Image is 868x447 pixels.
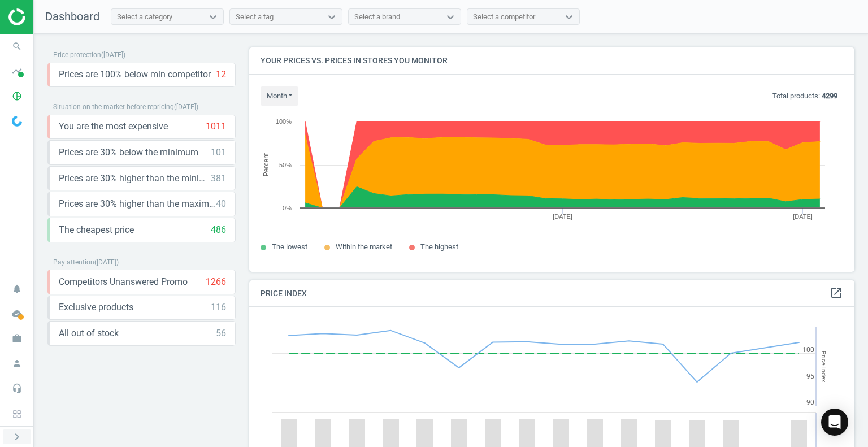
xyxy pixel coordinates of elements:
text: 100 [802,346,814,354]
span: Prices are 30% higher than the maximal [59,198,216,210]
text: 50% [279,162,292,168]
text: 90 [806,398,814,406]
text: 95 [806,372,814,380]
i: open_in_new [830,286,843,300]
text: 0% [283,205,292,211]
h4: Price Index [249,280,854,307]
span: Prices are 100% below min competitor [59,68,211,81]
span: Competitors Unanswered Promo [59,276,188,288]
div: Select a brand [354,12,400,22]
text: 100% [276,118,292,125]
b: 4299 [822,92,837,100]
i: cloud_done [6,303,28,324]
h4: Your prices vs. prices in stores you monitor [249,47,854,74]
span: ( [DATE] ) [174,103,198,111]
div: 116 [211,301,226,314]
tspan: Price Index [820,351,827,382]
div: 12 [216,68,226,81]
div: 486 [211,224,226,236]
span: Pay attention [53,258,94,266]
div: Select a tag [236,12,274,22]
a: open_in_new [830,286,843,301]
div: Select a competitor [473,12,535,22]
span: Exclusive products [59,301,133,314]
span: All out of stock [59,327,119,340]
span: Dashboard [45,10,99,23]
tspan: Percent [262,153,270,176]
span: ( [DATE] ) [101,51,125,59]
span: ( [DATE] ) [94,258,119,266]
span: You are the most expensive [59,120,168,133]
span: Prices are 30% below the minimum [59,146,198,159]
span: Price protection [53,51,101,59]
span: Situation on the market before repricing [53,103,174,111]
i: chevron_right [10,430,24,444]
div: Open Intercom Messenger [821,409,848,436]
div: 381 [211,172,226,185]
i: person [6,353,28,374]
img: wGWNvw8QSZomAAAAABJRU5ErkJggg== [12,116,22,127]
i: work [6,328,28,349]
i: timeline [6,60,28,82]
div: 1266 [206,276,226,288]
i: headset_mic [6,377,28,399]
span: The lowest [272,242,307,251]
span: Prices are 30% higher than the minimum [59,172,211,185]
p: Total products: [772,91,837,101]
img: ajHJNr6hYgQAAAAASUVORK5CYII= [8,8,89,25]
div: 1011 [206,120,226,133]
div: 56 [216,327,226,340]
i: pie_chart_outlined [6,85,28,107]
i: notifications [6,278,28,300]
i: search [6,36,28,57]
div: Select a category [117,12,172,22]
div: 101 [211,146,226,159]
button: month [261,86,298,106]
span: Within the market [336,242,392,251]
span: The highest [420,242,458,251]
div: 40 [216,198,226,210]
button: chevron_right [3,429,31,444]
tspan: [DATE] [793,213,813,220]
span: The cheapest price [59,224,134,236]
tspan: [DATE] [553,213,572,220]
